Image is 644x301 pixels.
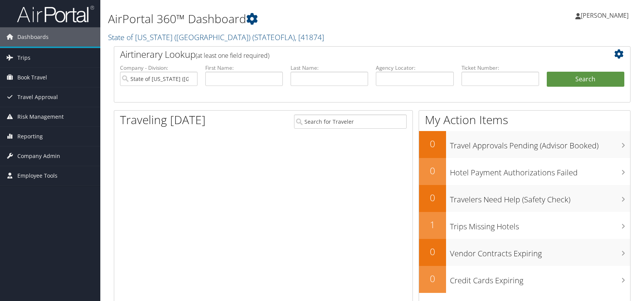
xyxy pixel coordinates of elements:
[450,271,630,286] h3: Credit Cards Expiring
[419,272,446,285] h2: 0
[419,164,446,177] h2: 0
[450,244,630,259] h3: Vendor Contracts Expiring
[17,27,49,47] span: Dashboards
[294,114,407,129] input: Search for Traveler
[419,266,630,293] a: 0Credit Cards Expiring
[120,48,581,61] h2: Airtinerary Lookup
[419,185,630,212] a: 0Travelers Need Help (Safety Check)
[17,68,47,87] span: Book Travel
[17,107,64,126] span: Risk Management
[547,72,624,87] button: Search
[108,32,324,42] a: State of [US_STATE] ([GEOGRAPHIC_DATA])
[17,146,60,166] span: Company Admin
[450,190,630,205] h3: Travelers Need Help (Safety Check)
[419,245,446,258] h2: 0
[419,239,630,266] a: 0Vendor Contracts Expiring
[575,4,636,27] a: [PERSON_NAME]
[419,158,630,185] a: 0Hotel Payment Authorizations Failed
[120,112,206,128] h1: Traveling [DATE]
[450,217,630,232] h3: Trips Missing Hotels
[419,218,446,231] h2: 1
[291,64,368,72] label: Last Name:
[419,212,630,239] a: 1Trips Missing Hotels
[120,64,198,72] label: Company - Division:
[376,64,453,72] label: Agency Locator:
[419,137,446,150] h2: 0
[581,11,629,20] span: [PERSON_NAME]
[419,191,446,204] h2: 0
[17,5,94,23] img: airportal-logo.png
[252,32,295,42] span: ( STATEOFLA )
[419,131,630,158] a: 0Travel Approvals Pending (Advisor Booked)
[450,163,630,178] h3: Hotel Payment Authorizations Failed
[17,166,57,185] span: Employee Tools
[450,136,630,151] h3: Travel Approvals Pending (Advisor Booked)
[17,127,43,146] span: Reporting
[295,32,324,42] span: , [ 41874 ]
[419,112,630,128] h1: My Action Items
[205,64,283,72] label: First Name:
[461,64,539,72] label: Ticket Number:
[196,51,269,60] span: (at least one field required)
[17,87,58,107] span: Travel Approval
[108,11,460,27] h1: AirPortal 360™ Dashboard
[17,48,30,67] span: Trips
